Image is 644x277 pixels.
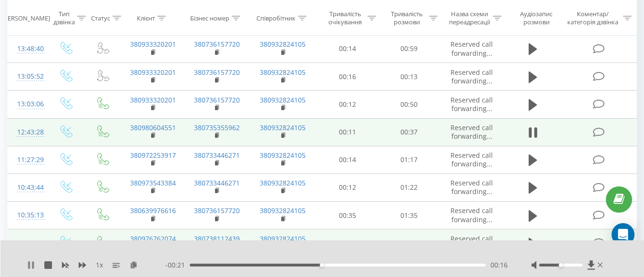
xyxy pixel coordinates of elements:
span: 1 x [96,260,103,270]
a: 380736157720 [194,68,240,77]
td: 01:17 [378,146,440,174]
div: 13:03:06 [17,95,37,113]
div: [PERSON_NAME] [2,14,50,22]
div: 10:35:13 [17,206,37,225]
div: Назва схеми переадресації [449,10,491,26]
a: 380976762074 [130,234,176,243]
a: 380733446271 [194,151,240,160]
div: Аудіозапис розмови [512,10,561,26]
span: Reserved call forwarding... [450,40,493,57]
td: 00:11 [317,118,378,146]
span: Reserved call forwarding... [450,123,493,141]
td: 00:59 [378,35,440,62]
td: 00:16 [317,63,378,91]
a: 380639976616 [130,206,176,215]
a: 380932824105 [260,151,306,160]
td: 00:04 [378,229,440,257]
div: 09:50:27 [17,234,37,252]
a: 380932824105 [260,68,306,77]
a: 380932824105 [260,123,306,132]
td: 00:14 [317,146,378,174]
a: 380932824105 [260,95,306,104]
td: 00:39 [317,229,378,257]
div: Коментар/категорія дзвінка [565,10,621,26]
div: Бізнес номер [190,14,229,22]
td: 01:35 [378,202,440,229]
div: 13:48:40 [17,40,37,58]
td: 00:35 [317,202,378,229]
span: Reserved call forwarding... [450,178,493,196]
td: 00:13 [378,63,440,91]
a: 380736157720 [194,206,240,215]
a: 380932824105 [260,178,306,187]
a: 380933320201 [130,68,176,77]
a: 380738112439 [194,234,240,243]
td: 00:12 [317,174,378,201]
div: Open Intercom Messenger [612,223,634,246]
a: 380932824105 [260,206,306,215]
span: Reserved call forwarding... [450,234,493,252]
div: Статус [91,14,110,22]
div: Клієнт [137,14,155,22]
div: 11:27:29 [17,151,37,169]
span: 00:16 [491,260,508,270]
td: 00:14 [317,35,378,62]
a: 380972253917 [130,151,176,160]
a: 380736157720 [194,95,240,104]
span: Reserved call forwarding... [450,95,493,113]
td: 00:50 [378,91,440,118]
div: Тип дзвінка [53,10,75,26]
span: Reserved call forwarding... [450,206,493,224]
a: 380733446271 [194,178,240,187]
div: Співробітник [256,14,296,22]
div: Accessibility label [320,263,324,267]
a: 380933320201 [130,95,176,104]
td: 00:12 [317,91,378,118]
span: Reserved call forwarding... [450,68,493,85]
a: 380933320201 [130,40,176,49]
a: 380735355962 [194,123,240,132]
span: Reserved call forwarding... [450,151,493,168]
a: 380973543384 [130,178,176,187]
div: 13:05:52 [17,67,37,86]
a: 380932824105 [260,234,306,243]
div: Accessibility label [559,263,562,267]
span: - 00:21 [165,260,190,270]
a: 380736157720 [194,40,240,49]
td: 01:22 [378,174,440,201]
a: 380980604551 [130,123,176,132]
div: 12:43:28 [17,123,37,142]
div: Тривалість очікування [326,10,365,26]
div: 10:43:44 [17,178,37,197]
td: 00:37 [378,118,440,146]
a: 380932824105 [260,40,306,49]
div: Тривалість розмови [387,10,427,26]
